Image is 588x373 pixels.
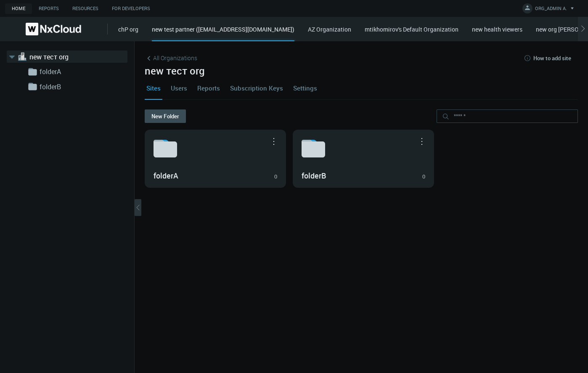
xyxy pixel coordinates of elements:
a: new health viewers [472,25,522,33]
button: How to add site [516,51,578,65]
a: AZ Organization [308,25,351,33]
a: Users [169,77,189,99]
a: Sites [145,77,162,99]
a: folderB [40,82,124,92]
h2: new тест org [145,65,578,77]
span: All Organizations [153,53,197,62]
span: How to add site [533,55,571,61]
nx-search-highlight: folderA [154,171,178,181]
a: Reports [196,77,222,99]
nx-search-highlight: folderB [302,171,326,181]
img: Nx Cloud logo [26,23,81,35]
a: All Organizations [145,53,197,63]
a: Home [5,3,32,14]
a: Subscription Keys [228,77,285,99]
a: chP org [118,25,138,33]
a: Reports [32,3,66,14]
button: New Folder [145,109,186,123]
div: 0 [422,173,425,181]
span: ORG_ADMIN A. [535,5,567,15]
a: Settings [291,77,319,99]
div: 0 [274,173,277,181]
div: new test partner ([EMAIL_ADDRESS][DOMAIN_NAME]) [152,25,294,41]
a: Resources [66,3,105,14]
a: new тест org [29,52,114,62]
a: folderA [40,67,124,77]
a: mtikhomirov's Default Organization [365,25,458,33]
a: For Developers [105,3,157,14]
